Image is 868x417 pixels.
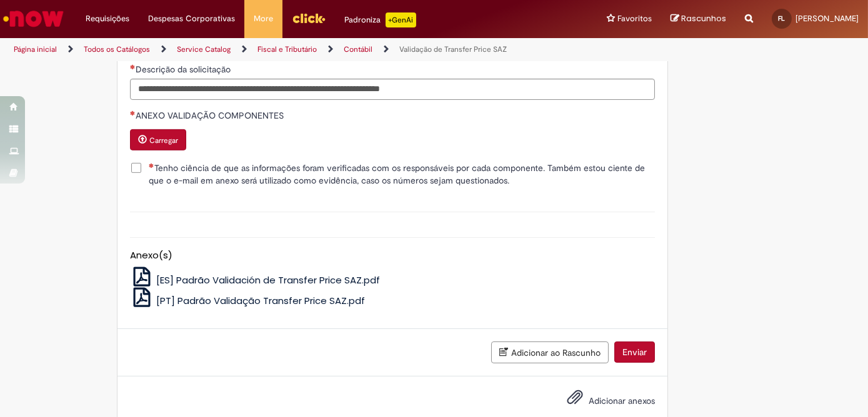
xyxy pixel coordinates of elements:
[254,12,273,25] span: More
[156,273,380,287] span: [ES] Padrão Validación de Transfer Price SAZ.pdf
[9,38,569,61] ul: Trilhas de página
[617,12,652,25] span: Favoritos
[148,12,235,25] span: Despesas Corporativas
[156,294,365,307] span: [PT] Padrão Validação Transfer Price SAZ.pdf
[130,64,136,69] span: Necessários
[589,395,655,406] span: Adicionar anexos
[149,162,655,187] span: Tenho ciência de que as informações foram verificadas com os responsáveis por cada componente. Ta...
[292,9,326,27] img: click_logo_yellow_360x200.png
[564,386,586,415] button: Adicionar anexos
[681,12,726,24] span: Rascunhos
[136,64,233,75] span: Descrição da solicitação
[779,14,786,22] span: FL
[14,44,57,54] a: Página inicial
[130,250,655,261] h5: Anexo(s)
[86,12,129,25] span: Requisições
[177,44,231,54] a: Service Catalog
[796,13,859,24] span: [PERSON_NAME]
[149,135,178,145] small: Carregar
[130,129,186,150] button: Carregar anexo de ANEXO VALIDAÇÃO COMPONENTES Required
[130,79,655,100] input: Descrição da solicitação
[491,341,609,363] button: Adicionar ao Rascunho
[149,163,154,168] span: Necessários
[671,13,726,25] a: Rascunhos
[399,44,507,54] a: Validação de Transfer Price SAZ
[386,12,416,27] p: +GenAi
[136,110,286,121] span: ANEXO VALIDAÇÃO COMPONENTES
[1,6,66,31] img: ServiceNow
[344,44,372,54] a: Contábil
[614,341,655,363] button: Enviar
[84,44,150,54] a: Todos os Catálogos
[257,44,317,54] a: Fiscal e Tributário
[130,110,136,115] span: Necessários
[130,273,380,287] a: [ES] Padrão Validación de Transfer Price SAZ.pdf
[344,12,416,27] div: Padroniza
[130,294,365,307] a: [PT] Padrão Validação Transfer Price SAZ.pdf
